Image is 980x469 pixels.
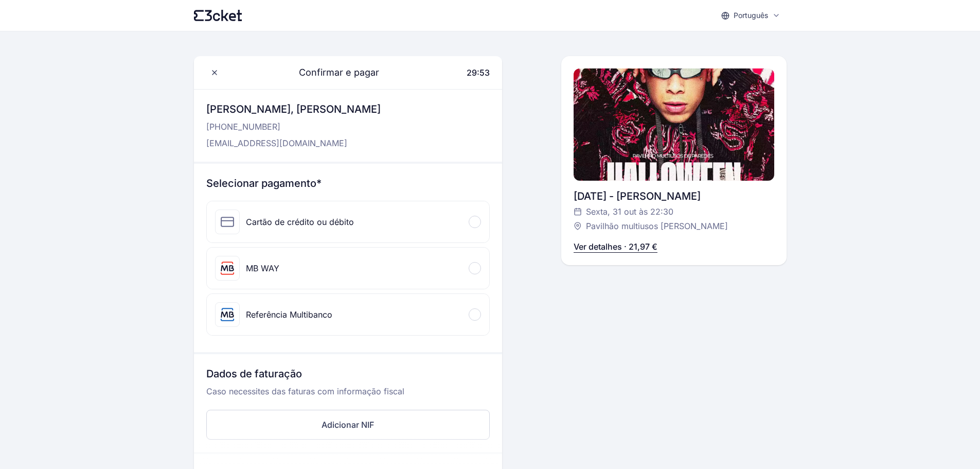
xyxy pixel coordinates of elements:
[206,137,381,149] p: [EMAIL_ADDRESS][DOMAIN_NAME]
[586,220,728,232] span: Pavilhão multiusos [PERSON_NAME]
[206,176,490,190] h3: Selecionar pagamento*
[206,367,490,385] h3: Dados de faturação
[467,67,490,78] span: 29:53
[574,240,657,253] p: Ver detalhes · 21,97 €
[206,385,490,406] p: Caso necessites das faturas com informação fiscal
[246,308,332,321] div: Referência Multibanco
[586,205,673,218] span: Sexta, 31 out às 22:30
[574,189,774,203] div: [DATE] - [PERSON_NAME]
[246,262,279,274] div: MB WAY
[206,102,381,116] h3: [PERSON_NAME], [PERSON_NAME]
[734,10,768,21] p: Português
[246,216,354,228] div: Cartão de crédito ou débito
[206,120,381,133] p: [PHONE_NUMBER]
[206,410,490,440] button: Adicionar NIF
[287,65,379,80] span: Confirmar e pagar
